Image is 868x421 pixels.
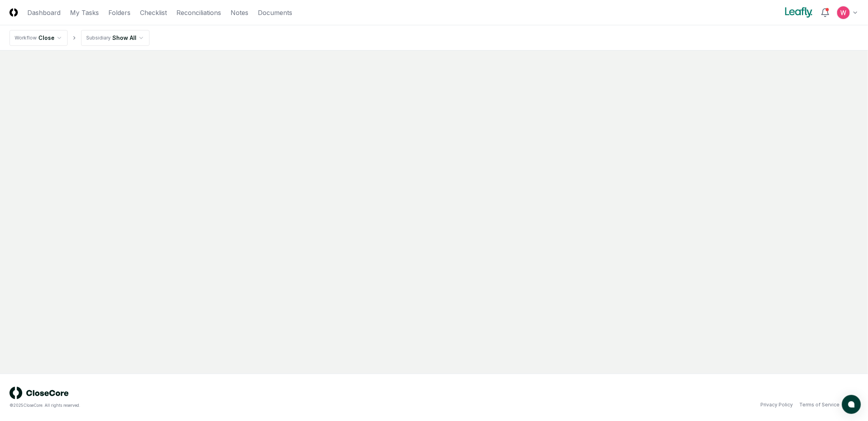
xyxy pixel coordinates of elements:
[70,8,99,17] a: My Tasks
[837,6,850,19] img: ACg8ocIceHSWyQfagGvDoxhDyw_3B2kX-HJcUhl_gb0t8GGG-Ydwuw=s96-c
[258,8,292,17] a: Documents
[842,395,861,414] button: atlas-launcher
[9,8,18,17] img: Logo
[9,402,434,408] div: © 2025 CloseCore. All rights reserved.
[9,30,149,46] nav: breadcrumb
[140,8,167,17] a: Checklist
[86,34,111,41] div: Subsidiary
[783,6,814,19] img: Leafly logo
[27,8,61,17] a: Dashboard
[231,8,248,17] a: Notes
[108,8,130,17] a: Folders
[176,8,221,17] a: Reconciliations
[15,34,37,41] div: Workflow
[760,401,793,408] a: Privacy Policy
[9,387,69,399] img: logo
[799,401,840,408] a: Terms of Service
